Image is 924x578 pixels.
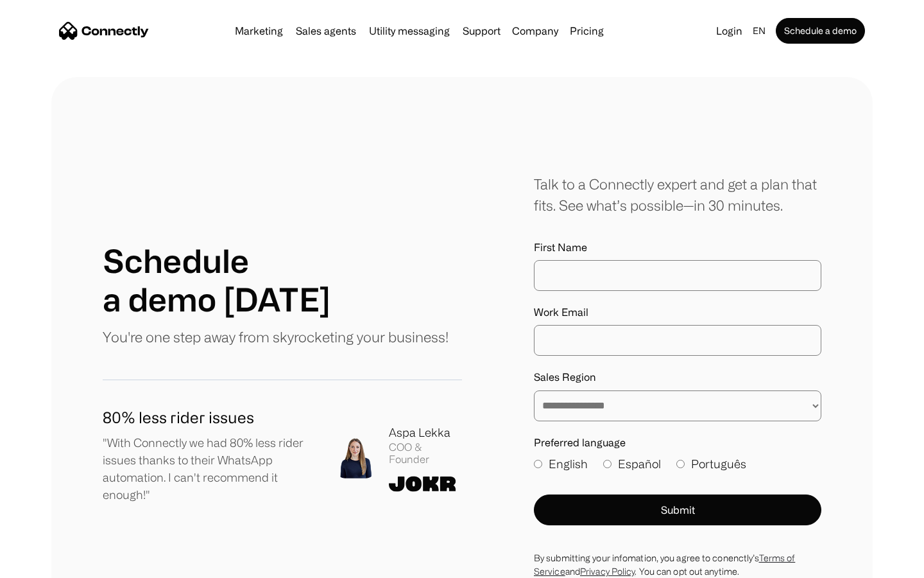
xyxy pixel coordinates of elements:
label: English [534,455,588,473]
a: Marketing [230,26,288,36]
label: Português [676,455,746,473]
div: COO & Founder [389,441,462,466]
div: Talk to a Connectly expert and get a plan that fits. See what’s possible—in 30 minutes. [534,173,821,216]
p: You're one step away from skyrocketing your business! [103,326,449,347]
button: Submit [534,495,821,525]
ul: Language list [26,556,77,574]
input: English [534,460,542,468]
a: Login [711,22,748,40]
label: Work Email [534,306,821,319]
a: Privacy Policy [580,566,635,576]
label: First Name [534,241,821,254]
h1: Schedule a demo [DATE] [103,241,330,319]
a: Terms of Service [534,553,795,576]
div: By submitting your infomation, you agree to conenctly’s and . You can opt out anytime. [534,551,821,578]
label: Preferred language [534,437,821,449]
div: Company [512,22,558,40]
a: Schedule a demo [776,18,865,44]
aside: Language selected: English [13,554,77,574]
div: en [753,22,766,40]
label: Español [603,455,661,473]
p: "With Connectly we had 80% less rider issues thanks to their WhatsApp automation. I can't recomme... [103,434,314,504]
h1: 80% less rider issues [103,406,314,429]
a: Sales agents [291,26,361,36]
a: Pricing [565,26,609,36]
a: Support [458,26,506,36]
input: Português [676,460,685,468]
div: Aspa Lekka [389,424,462,441]
label: Sales Region [534,371,821,383]
a: Utility messaging [364,26,455,36]
input: Español [603,460,612,468]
